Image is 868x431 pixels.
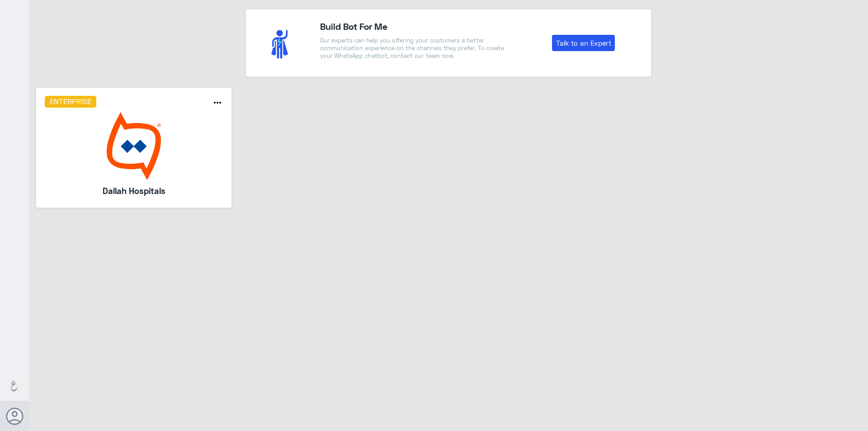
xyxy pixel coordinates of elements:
[212,97,223,108] i: more_horiz
[45,96,97,108] h6: Enterprise
[69,185,199,197] h5: Dallah Hospitals
[320,19,509,33] h4: Build Bot For Me
[552,35,615,51] a: Talk to an Expert
[320,37,509,60] p: Our experts can help you offering your customers a better communication experience on the channel...
[45,112,223,180] img: bot image
[212,97,223,110] button: more_horiz
[6,407,23,425] button: Avatar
